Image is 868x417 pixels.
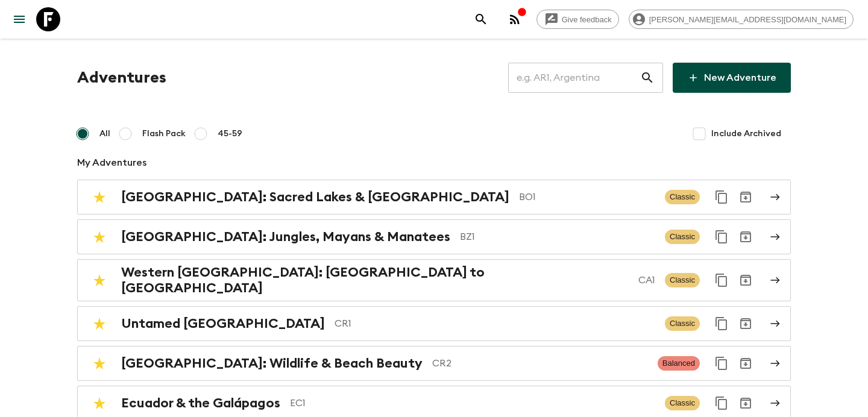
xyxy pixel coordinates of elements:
h2: Western [GEOGRAPHIC_DATA]: [GEOGRAPHIC_DATA] to [GEOGRAPHIC_DATA] [121,265,629,296]
button: Archive [734,185,758,209]
h2: Untamed [GEOGRAPHIC_DATA] [121,316,325,331]
span: Include Archived [711,128,781,140]
h2: [GEOGRAPHIC_DATA]: Wildlife & Beach Beauty [121,356,423,371]
button: menu [7,7,31,31]
span: [PERSON_NAME][EMAIL_ADDRESS][DOMAIN_NAME] [643,15,853,24]
h2: [GEOGRAPHIC_DATA]: Sacred Lakes & [GEOGRAPHIC_DATA] [121,189,509,205]
button: Duplicate for 45-59 [709,391,734,415]
p: BZ1 [460,230,655,244]
h1: Adventures [77,66,166,90]
span: Classic [665,190,700,204]
h2: Ecuador & the Galápagos [121,395,280,411]
button: Archive [734,312,758,336]
button: Archive [734,268,758,292]
button: Duplicate for 45-59 [709,225,734,249]
p: BO1 [519,190,655,204]
p: CA1 [638,273,655,287]
span: Classic [665,316,700,331]
span: Give feedback [555,15,618,24]
button: Archive [734,391,758,415]
button: search adventures [469,7,493,31]
p: CR1 [335,316,655,331]
button: Duplicate for 45-59 [709,268,734,292]
p: CR2 [432,356,648,371]
a: [GEOGRAPHIC_DATA]: Wildlife & Beach BeautyCR2BalancedDuplicate for 45-59Archive [77,346,791,381]
span: All [99,128,110,140]
span: Classic [665,230,700,244]
div: [PERSON_NAME][EMAIL_ADDRESS][DOMAIN_NAME] [629,10,854,29]
span: Classic [665,273,700,287]
a: Give feedback [536,10,619,29]
button: Duplicate for 45-59 [709,351,734,375]
a: [GEOGRAPHIC_DATA]: Jungles, Mayans & ManateesBZ1ClassicDuplicate for 45-59Archive [77,219,791,254]
a: Untamed [GEOGRAPHIC_DATA]CR1ClassicDuplicate for 45-59Archive [77,306,791,341]
h2: [GEOGRAPHIC_DATA]: Jungles, Mayans & Manatees [121,229,450,245]
span: Balanced [658,356,700,371]
span: 45-59 [218,128,242,140]
a: [GEOGRAPHIC_DATA]: Sacred Lakes & [GEOGRAPHIC_DATA]BO1ClassicDuplicate for 45-59Archive [77,180,791,215]
input: e.g. AR1, Argentina [508,61,640,95]
button: Duplicate for 45-59 [709,185,734,209]
span: Classic [665,396,700,410]
span: Flash Pack [142,128,186,140]
p: My Adventures [77,155,791,170]
button: Archive [734,225,758,249]
a: Western [GEOGRAPHIC_DATA]: [GEOGRAPHIC_DATA] to [GEOGRAPHIC_DATA]CA1ClassicDuplicate for 45-59Arc... [77,259,791,301]
button: Duplicate for 45-59 [709,312,734,336]
a: New Adventure [673,63,791,93]
button: Archive [734,351,758,375]
p: EC1 [290,396,655,410]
